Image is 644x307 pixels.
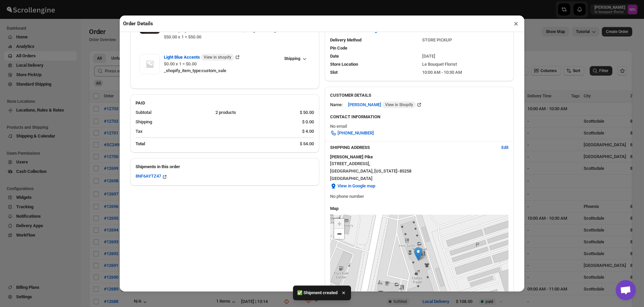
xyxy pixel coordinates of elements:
span: Light Blue Accents [164,54,234,61]
b: Total [136,141,145,146]
div: Tax [136,128,297,135]
span: Edit [501,144,508,151]
div: $ 54.00 [300,141,314,147]
b: [PERSON_NAME] Pike [330,154,373,159]
a: [PHONE_NUMBER] [326,128,378,139]
span: No phone number [330,194,364,199]
h2: Shipments in this order [136,163,314,170]
span: Slot [330,70,338,75]
span: [PERSON_NAME] [348,101,416,108]
div: Shipping [136,119,297,125]
span: Pin Code [330,45,347,51]
img: Marker [414,247,422,261]
span: ✅ Shipment created [297,289,338,296]
span: Date [330,54,339,59]
button: × [511,19,521,28]
h2: PAID [136,100,314,106]
span: No email [330,124,347,129]
h3: SHIPPING ADDRESS [330,144,496,151]
div: $ 0.00 [302,119,314,125]
span: 85258 [400,168,411,175]
span: [GEOGRAPHIC_DATA] , [330,168,374,175]
a: Zoom in [334,219,344,229]
img: Item [140,54,160,74]
a: Zoom out [334,229,344,239]
span: [STREET_ADDRESS] , [330,160,370,167]
div: 2 products [215,109,295,116]
div: Open chat [616,280,636,300]
h2: Order Details [123,20,153,27]
a: Light Blue Accents View in shopify [164,55,241,60]
h3: Map [330,205,508,212]
span: Store Location [330,62,358,67]
button: View in Google map [326,181,379,191]
span: [US_STATE] - [374,168,399,175]
div: Subtotal [136,109,210,116]
div: Name: [330,101,343,108]
a: [PERSON_NAME] View in Shopify [348,102,422,107]
span: | Weight : 0.04 kgs [243,28,279,33]
span: Le Bouquet Florist [422,62,457,67]
span: Delivery Method [330,37,361,42]
span: − [337,229,342,238]
span: [GEOGRAPHIC_DATA] [330,175,508,182]
span: Shipping [284,56,300,61]
span: 10:00 AM - 10:30 AM [422,70,462,75]
span: [PHONE_NUMBER] [338,130,374,136]
span: $50.00 x 1 = $50.00 [164,34,201,39]
span: View in shopify [204,55,231,60]
span: View in Shopify [385,102,413,108]
button: Shipping [280,54,310,63]
span: [DATE] [422,54,435,59]
span: + [337,219,342,228]
div: $ 4.00 [302,128,314,135]
h3: CONTACT INFORMATION [330,114,508,120]
div: _shopify_item_type : custom_sale [164,67,280,74]
div: $ 50.00 [300,109,314,116]
span: STORE PICKUP [422,37,452,42]
button: Edit [497,142,513,153]
span: View in Google map [338,183,375,189]
span: $0.00 x 1 = $0.00 [164,61,197,66]
span: White Spray Roses with White Waxflower [164,28,243,33]
h3: CUSTOMER DETAILS [330,92,508,99]
button: 8NF6AYTZ47 [136,174,168,180]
